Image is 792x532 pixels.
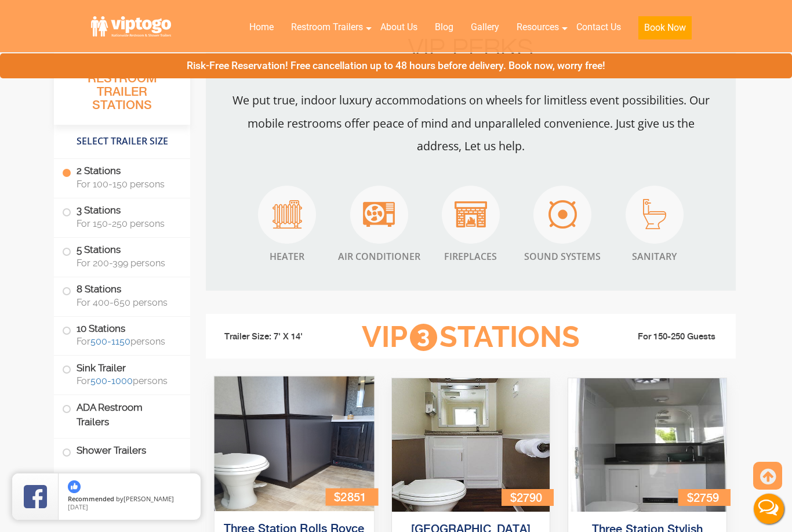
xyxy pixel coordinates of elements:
[273,200,302,229] img: an icon of Heater
[62,159,182,195] label: 2 Stations
[54,131,190,153] h4: Select Trailer Size
[214,320,344,354] li: Trailer Size: 7' X 14'
[215,377,374,511] img: Side view of three station restroom trailer with three separate doors with signs
[568,378,726,512] img: Side view of three station restroom trailer with three separate doors with signs
[344,321,598,353] h3: VIP Stations
[77,179,176,190] span: For 100-150 persons
[62,356,182,392] label: Sink Trailer
[62,198,182,234] label: 3 Stations
[442,249,500,263] span: Fireplaces
[62,317,182,353] label: 10 Stations
[455,201,487,227] img: an icon of Air Fire Place
[62,238,182,274] label: 5 Stations
[90,375,133,386] a: 500-1000
[392,378,550,512] img: Side view of three station restroom trailer with three separate doors with signs
[325,488,378,505] div: $2851
[68,502,88,511] span: [DATE]
[123,494,174,503] span: [PERSON_NAME]
[502,489,554,506] div: $2790
[372,15,426,40] a: About Us
[524,249,601,263] span: Sound Systems
[68,494,114,503] span: Recommended
[338,249,420,263] span: Air Conditioner
[68,480,81,493] img: thumbs up icon
[258,249,316,263] span: Heater
[90,336,130,347] a: 500-1150
[638,16,692,39] button: Book Now
[54,55,190,125] h3: All Portable Restroom Trailer Stations
[241,15,282,40] a: Home
[462,15,508,40] a: Gallery
[77,336,176,347] span: For persons
[508,15,568,40] a: Resources
[282,15,372,40] a: Restroom Trailers
[363,202,395,227] img: an icon of Air Conditioner
[643,199,666,229] img: an icon of Air Sanitary
[410,324,437,351] span: 3
[626,249,684,263] span: Sanitary
[598,330,728,344] li: For 150-250 Guests
[62,395,182,435] label: ADA Restroom Trailers
[229,89,713,157] p: We put true, indoor luxury accommodations on wheels for limitless event possibilities. Our mobile...
[630,15,700,46] a: Book Now
[77,297,176,308] span: For 400-650 persons
[77,375,176,386] span: For persons
[62,439,182,464] label: Shower Trailers
[548,200,577,229] img: an icon of Air Sound System
[77,258,176,269] span: For 200-399 persons
[24,485,47,508] img: Review Rating
[746,486,792,532] button: Live Chat
[68,495,191,504] span: by
[77,218,176,229] span: For 150-250 persons
[426,15,462,40] a: Blog
[62,277,182,313] label: 8 Stations
[678,489,731,506] div: $2759
[568,15,630,40] a: Contact Us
